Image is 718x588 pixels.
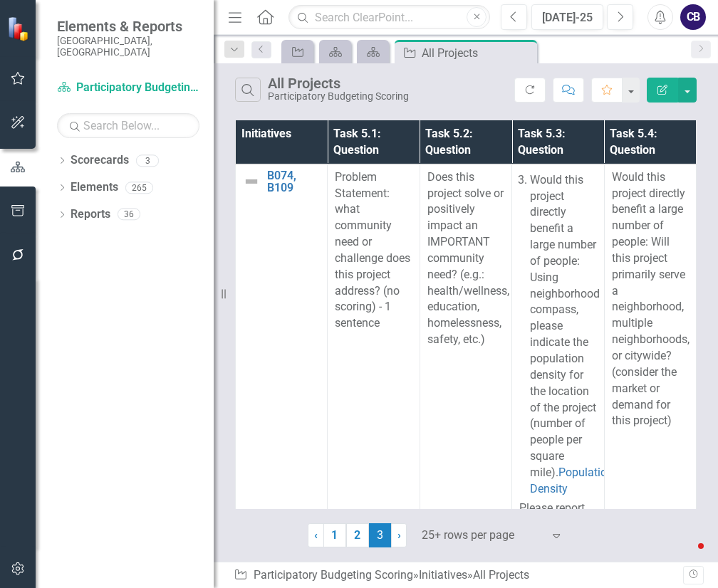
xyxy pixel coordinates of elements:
a: 2 [346,523,369,547]
div: All Projects [473,568,529,582]
div: 3 [136,154,159,167]
div: 36 [118,209,140,221]
a: Participatory Budgeting Scoring [57,80,199,96]
span: Elements & Reports [57,18,199,35]
a: Reports [71,206,110,223]
span: › [397,528,401,542]
a: Initiatives [419,568,467,582]
div: All Projects [422,44,534,62]
div: Participatory Budgeting Scoring [268,91,409,102]
iframe: Intercom live chat [670,540,704,574]
div: 265 [125,182,153,194]
img: Not Defined [243,173,260,190]
span: Would this project directly benefit a large number of people: Will this project primarily serve a... [612,170,690,428]
div: [DATE]-25 [536,9,598,26]
span: Problem Statement: what community need or challenge does this project address? (no scoring) - 1 s... [335,170,410,330]
div: All Projects [268,75,409,91]
span: Would this project directly benefit a large number of people: Using neighborhood compass, please ... [530,173,600,479]
a: Participatory Budgeting Scoring [254,568,413,582]
a: Population Density [530,466,613,495]
small: [GEOGRAPHIC_DATA], [GEOGRAPHIC_DATA] [57,35,199,58]
button: [DATE]-25 [531,4,603,30]
span: 3 [369,523,392,547]
div: » » [234,567,683,584]
input: Search ClearPoint... [288,5,490,30]
button: CB [680,4,706,30]
a: B074, B109 [267,169,320,194]
a: Elements [71,179,118,196]
img: ClearPoint Strategy [7,16,32,41]
span: Does this project solve or positively impact an IMPORTANT community need? (e.g.: health/wellness,... [427,170,509,346]
a: 1 [323,523,346,547]
a: Scorecards [71,152,129,169]
input: Search Below... [57,113,199,138]
span: ‹ [314,528,318,542]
